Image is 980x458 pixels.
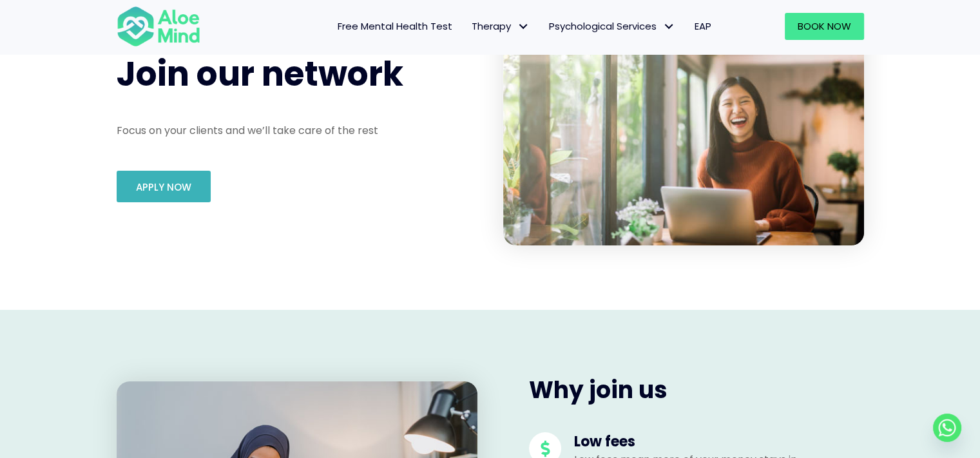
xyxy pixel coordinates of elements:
span: Therapy [472,19,530,33]
a: EAP [685,13,721,40]
span: Join our network [117,50,403,97]
span: Psychological Services: submenu [660,17,678,36]
img: Aloe mind Logo [117,5,200,48]
a: Book Now [785,13,864,40]
span: Therapy: submenu [514,17,533,36]
p: Focus on your clients and we’ll take care of the rest [117,123,477,138]
a: Apply Now [117,171,211,202]
nav: Menu [217,13,721,40]
span: Why join us [529,374,668,406]
a: Whatsapp [933,414,961,442]
a: Free Mental Health Test [328,13,462,40]
h4: Low fees [574,432,812,452]
a: Psychological ServicesPsychological Services: submenu [539,13,685,40]
span: Psychological Services [549,19,675,33]
span: Book Now [798,19,851,33]
span: Free Mental Health Test [338,19,452,33]
a: TherapyTherapy: submenu [462,13,539,40]
span: Apply Now [136,180,191,194]
img: Happy young asian girl working at a coffee shop with a laptop [503,7,864,245]
span: EAP [695,19,711,33]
